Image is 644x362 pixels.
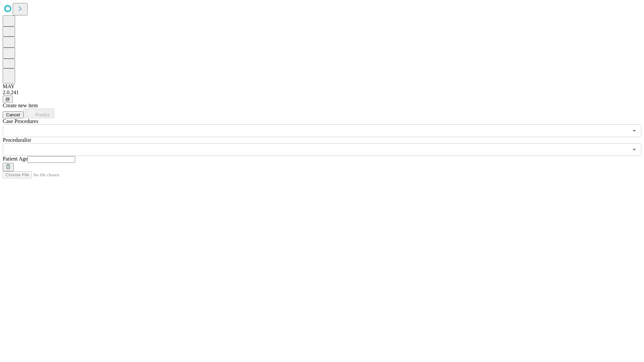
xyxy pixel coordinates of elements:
[3,83,641,89] div: MAY
[3,156,28,162] span: Patient Age
[3,103,38,108] span: Create new item
[6,112,20,117] span: Cancel
[23,109,54,118] button: Predict
[630,145,639,154] button: Open
[5,97,10,102] span: @
[3,118,38,124] span: Scheduled Procedure
[3,96,13,103] button: @
[3,89,641,96] div: 2.0.241
[3,137,31,143] span: Proceduralist
[630,126,639,135] button: Open
[35,112,49,117] span: Predict
[3,111,23,118] button: Cancel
